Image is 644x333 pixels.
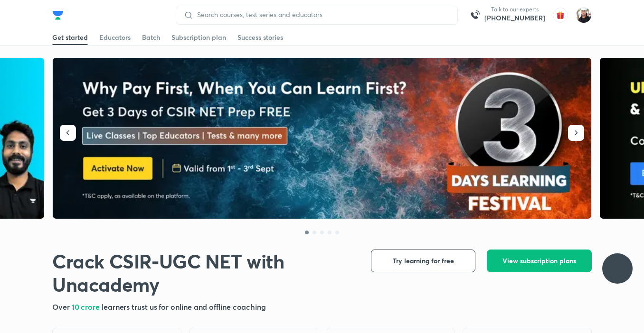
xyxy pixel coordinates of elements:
[102,302,266,312] span: learners trust us for online and offline coaching
[393,256,454,266] span: Try learning for free
[484,6,545,13] p: Talk to our experts
[99,30,131,45] a: Educators
[52,9,64,21] img: Company Logo
[52,30,88,45] a: Get started
[576,7,592,23] img: Shivam
[99,33,131,42] div: Educators
[237,30,283,45] a: Success stories
[502,256,576,266] span: View subscription plans
[484,13,545,23] a: [PHONE_NUMBER]
[171,30,226,45] a: Subscription plan
[142,33,160,42] div: Batch
[612,263,623,274] img: ttu
[72,302,102,312] span: 10 crore
[487,250,592,272] button: View subscription plans
[52,33,88,42] div: Get started
[171,33,226,42] div: Subscription plan
[465,6,484,25] img: call-us
[371,250,475,272] button: Try learning for free
[237,33,283,42] div: Success stories
[52,302,72,312] span: Over
[553,8,568,23] img: avatar
[193,11,450,18] input: Search courses, test series and educators
[52,250,356,296] h1: Crack CSIR-UGC NET with Unacademy
[142,30,160,45] a: Batch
